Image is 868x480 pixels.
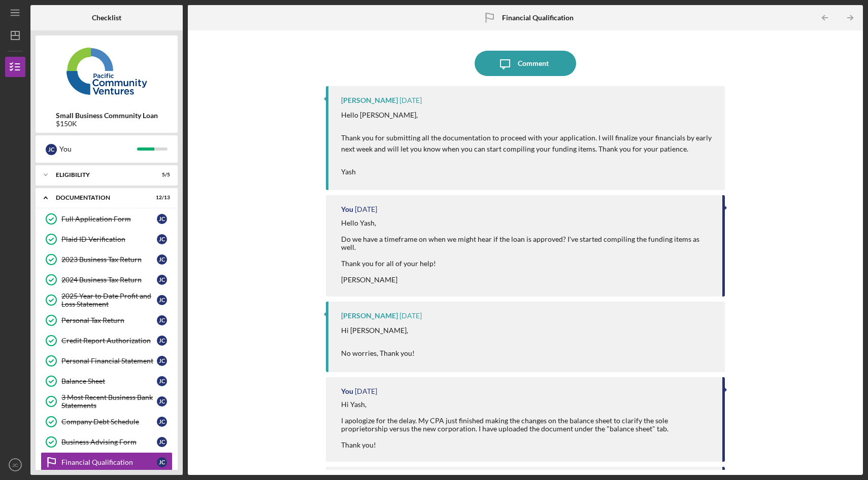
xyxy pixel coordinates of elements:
[157,315,167,325] div: J C
[61,292,157,308] div: 2025 Year to Date Profit and Loss Statement
[341,205,353,213] div: You
[41,270,173,290] a: 2024 Business Tax ReturnJC
[157,376,167,386] div: J C
[157,234,167,244] div: J C
[41,229,173,249] a: Plaid ID VerificationJC
[46,144,57,155] div: J C
[399,312,422,320] time: 2025-09-04 00:54
[355,205,377,213] time: 2025-09-05 23:03
[502,14,574,22] b: Financial Qualification
[41,209,173,229] a: Full Application FormJC
[61,393,157,410] div: 3 Most Recent Business Bank Statements
[41,330,173,351] a: Credit Report AuthorizationJC
[61,438,157,446] div: Business Advising Form
[12,462,18,468] text: JC
[61,276,157,284] div: 2024 Business Tax Return
[157,417,167,427] div: J C
[157,457,167,467] div: J C
[5,455,25,475] button: JC
[36,41,178,101] img: Product logo
[341,325,415,359] p: Hi [PERSON_NAME], No worries, Thank you!
[157,214,167,224] div: J C
[341,219,712,284] div: Hello Yash, Do we have a timeframe on when we might hear if the loan is approved? I've started co...
[157,275,167,285] div: J C
[41,452,173,472] a: Financial QualificationJC
[41,290,173,310] a: 2025 Year to Date Profit and Loss StatementJC
[341,96,398,104] div: [PERSON_NAME]
[41,310,173,330] a: Personal Tax ReturnJC
[518,51,549,76] div: Comment
[41,351,173,371] a: Personal Financial StatementJC
[61,458,157,466] div: Financial Qualification
[341,387,353,395] div: You
[341,400,712,450] div: Hi Yash, I apologize for the delay. My CPA just finished making the changes on the balance sheet ...
[341,312,398,320] div: [PERSON_NAME]
[61,316,157,324] div: Personal Tax Return
[341,109,715,177] p: Hello [PERSON_NAME], Thank you for submitting all the documentation to proceed with your applicat...
[41,371,173,391] a: Balance SheetJC
[61,337,157,345] div: Credit Report Authorization
[61,357,157,365] div: Personal Financial Statement
[152,195,170,201] div: 12 / 13
[56,172,145,178] div: Eligibility
[157,396,167,407] div: J C
[56,120,158,128] div: $150K
[59,140,137,158] div: You
[61,235,157,243] div: Plaid ID Verification
[399,96,422,104] time: 2025-09-05 23:28
[92,14,121,22] b: Checklist
[41,249,173,270] a: 2023 Business Tax ReturnJC
[41,412,173,432] a: Company Debt ScheduleJC
[41,432,173,452] a: Business Advising FormJC
[61,418,157,426] div: Company Debt Schedule
[152,172,170,178] div: 5 / 5
[475,51,576,76] button: Comment
[41,391,173,412] a: 3 Most Recent Business Bank StatementsJC
[157,356,167,366] div: J C
[61,377,157,385] div: Balance Sheet
[157,295,167,305] div: J C
[157,254,167,265] div: J C
[355,387,377,395] time: 2025-09-04 00:30
[157,336,167,346] div: J C
[61,255,157,264] div: 2023 Business Tax Return
[56,195,145,201] div: Documentation
[56,112,158,120] b: Small Business Community Loan
[157,437,167,447] div: J C
[61,215,157,223] div: Full Application Form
